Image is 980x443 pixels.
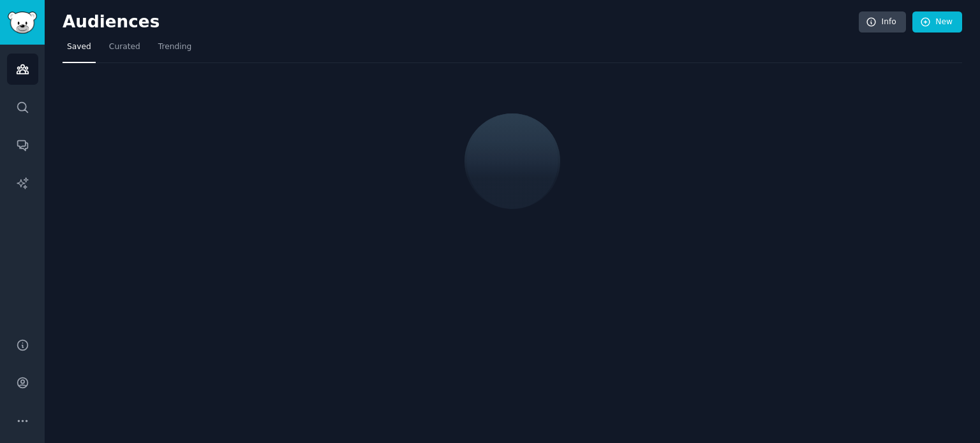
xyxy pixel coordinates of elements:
[912,11,962,33] a: New
[109,41,140,53] span: Curated
[63,12,859,33] h2: Audiences
[105,37,145,63] a: Curated
[859,11,906,33] a: Info
[158,41,191,53] span: Trending
[67,41,91,53] span: Saved
[63,37,96,63] a: Saved
[154,37,196,63] a: Trending
[8,11,37,34] img: GummySearch logo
